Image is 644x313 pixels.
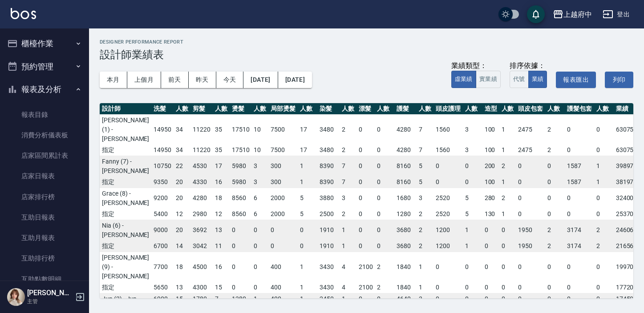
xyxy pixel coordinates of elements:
a: 報表目錄 [4,104,85,125]
button: 本月 [100,72,127,88]
td: 2 [594,241,614,252]
td: 3 [417,188,433,209]
td: 2 [340,114,356,144]
td: 2 [417,241,433,252]
td: 4330 [190,177,213,188]
td: 7 [340,156,356,177]
td: 0 [375,114,394,144]
td: 0 [268,241,298,252]
td: 0 [375,209,394,220]
td: 2 [545,241,565,252]
td: 1587 [565,156,594,177]
td: 13 [213,220,230,241]
td: 4300 [190,282,213,293]
td: 0 [230,282,252,293]
td: 8390 [317,177,340,188]
td: 17 [213,156,230,177]
td: 1 [298,177,317,188]
td: 12 [213,209,230,220]
td: 0 [499,252,516,282]
td: 14 [174,241,190,252]
td: 10750 [151,156,174,177]
td: 0 [463,252,482,282]
td: 3430 [317,252,340,282]
th: 設計師 [100,103,151,115]
td: 1 [340,241,356,252]
td: 0 [375,220,394,241]
td: 0 [356,220,375,241]
td: 指定 [100,209,151,220]
td: Nia (6) - [PERSON_NAME] [100,220,151,241]
td: 400 [268,252,298,282]
td: 63075 [614,144,640,156]
td: 8390 [317,156,340,177]
td: 35 [213,114,230,144]
td: 3174 [565,220,594,241]
th: 漂髮 [356,103,375,115]
button: [DATE] [278,72,312,88]
td: 1 [340,220,356,241]
td: 100 [482,177,499,188]
td: 0 [516,209,545,220]
td: 4530 [190,156,213,177]
td: 300 [268,156,298,177]
td: 0 [594,282,614,293]
td: 20 [174,220,190,241]
td: 2500 [317,209,340,220]
td: 0 [433,177,463,188]
td: 0 [356,177,375,188]
th: 人數 [499,103,516,115]
td: 0 [565,282,594,293]
button: 代號 [510,71,529,88]
a: 互助月報表 [4,228,85,248]
td: 3 [340,188,356,209]
td: 200 [482,156,499,177]
td: 0 [375,156,394,177]
td: 11 [213,241,230,252]
td: 280 [482,188,499,209]
td: 10 [251,144,268,156]
button: save [527,5,545,23]
td: 1560 [433,114,463,144]
button: 預約管理 [4,55,85,78]
td: 130 [482,209,499,220]
td: 4500 [190,252,213,282]
button: 報表及分析 [4,78,85,101]
td: 4 [340,252,356,282]
th: 人數 [174,103,190,115]
td: 34 [174,114,190,144]
td: 8160 [394,156,417,177]
th: 剪髮 [190,103,213,115]
td: 3480 [317,144,340,156]
td: 0 [230,241,252,252]
h2: Designer Performance Report [100,39,633,45]
td: 5 [417,156,433,177]
td: 0 [356,144,375,156]
td: 6 [251,209,268,220]
td: 9350 [151,177,174,188]
td: 1 [594,156,614,177]
td: 2 [545,114,565,144]
td: 0 [545,209,565,220]
td: 2 [417,220,433,241]
th: 人數 [463,103,482,115]
td: 1 [499,144,516,156]
td: 指定 [100,144,151,156]
td: 0 [516,156,545,177]
td: 35 [213,144,230,156]
td: 0 [375,177,394,188]
td: 0 [482,220,499,241]
button: 上個月 [127,72,161,88]
td: 39897 [614,156,640,177]
td: 24606 [614,220,640,241]
td: 1200 [433,220,463,241]
td: 13 [174,282,190,293]
td: 8160 [394,177,417,188]
th: 人數 [213,103,230,115]
td: 10 [251,114,268,144]
td: 0 [463,282,482,293]
td: 0 [594,144,614,156]
td: 14950 [151,144,174,156]
td: 1910 [317,241,340,252]
td: 11220 [190,144,213,156]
